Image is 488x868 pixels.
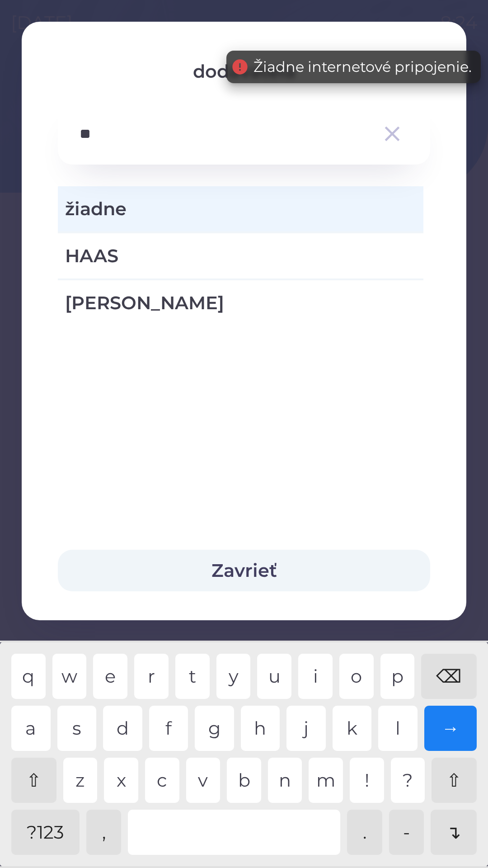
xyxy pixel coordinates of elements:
[253,56,472,78] div: Žiadne internetové pripojenie.
[58,280,423,325] div: [PERSON_NAME]
[58,550,430,591] button: Zavrieť
[58,233,423,278] div: HAAS
[58,58,430,85] p: dodávateľa
[65,289,416,316] span: [PERSON_NAME]
[65,195,416,222] span: žiadne
[58,186,423,231] div: žiadne
[65,242,416,269] span: HAAS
